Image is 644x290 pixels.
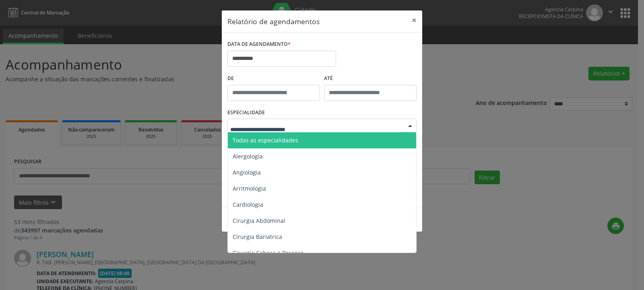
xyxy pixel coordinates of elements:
span: Alergologia [233,152,263,160]
span: Cirurgia Bariatrica [233,233,282,241]
label: De [227,72,320,85]
label: ATÉ [324,72,417,85]
label: DATA DE AGENDAMENTO [227,38,291,51]
button: Close [406,10,422,30]
span: Cardiologia [233,201,263,208]
span: Cirurgia Abdominal [233,217,285,224]
label: ESPECIALIDADE [227,107,265,119]
span: Todas as especialidades [233,136,298,144]
span: Cirurgia Cabeça e Pescoço [233,249,303,257]
span: Angiologia [233,169,261,176]
h5: Relatório de agendamentos [227,16,320,27]
span: Arritmologia [233,185,266,192]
